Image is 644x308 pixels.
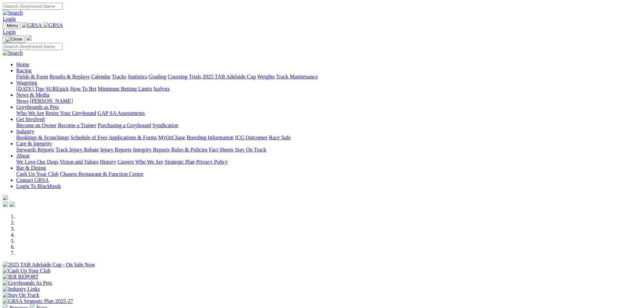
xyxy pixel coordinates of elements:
a: Privacy Policy [196,159,228,165]
a: Wagering [16,80,37,86]
a: Minimum Betting Limits [98,86,152,92]
a: Calendar [91,74,111,79]
a: Login [3,29,16,35]
img: Search [3,10,23,16]
a: Integrity Reports [133,147,170,152]
button: Toggle navigation [3,35,25,43]
a: Purchasing a Greyhound [98,122,151,128]
a: Syndication [152,122,178,128]
input: Search [3,43,63,50]
a: Cash Up Your Club [16,171,58,177]
a: Get Involved [16,116,45,122]
img: Search [3,50,23,56]
a: SUREpick [46,86,69,92]
a: GAP SA Assessments [98,110,145,116]
button: Toggle navigation [3,22,21,29]
img: Cash Up Your Club [3,268,50,274]
img: Stay On Track [3,292,39,298]
a: News [16,98,28,104]
img: GRSA [43,22,63,28]
a: Breeding Information [187,135,234,140]
a: Become a Trainer [58,122,96,128]
a: Fields & Form [16,74,48,79]
span: Menu [7,23,18,28]
img: facebook.svg [3,202,8,207]
a: Strategic Plan [165,159,195,165]
a: Results & Replays [49,74,90,79]
a: We Love Our Dogs [16,159,58,165]
div: Get Involved [16,122,641,128]
img: Close [5,37,22,42]
a: Track Maintenance [276,74,318,79]
a: Rules & Policies [171,147,208,152]
a: Who We Are [16,110,44,116]
a: Who We Are [135,159,163,165]
a: Greyhounds as Pets [16,104,59,110]
a: Trials [189,74,201,79]
a: About [16,153,30,159]
a: Injury Reports [100,147,132,152]
a: Industry [16,128,34,134]
a: Become an Owner [16,122,56,128]
a: [PERSON_NAME] [30,98,73,104]
img: twitter.svg [9,202,15,207]
a: ICG Outcomes [235,135,267,140]
img: Greyhounds As Pets [3,280,52,286]
a: Track Injury Rebate [55,147,99,152]
a: News & Media [16,92,49,98]
div: Racing [16,74,641,80]
a: Contact GRSA [16,177,49,183]
a: Statistics [128,74,147,79]
div: Greyhounds as Pets [16,110,641,116]
img: Industry Links [3,286,40,292]
a: Careers [117,159,134,165]
img: 2025 TAB Adelaide Cup - On Sale Now [3,262,95,268]
input: Search [3,3,63,10]
a: Applications & Forms [109,135,157,140]
a: Schedule of Fees [70,135,107,140]
a: Login To Blackbook [16,183,61,189]
a: Care & Integrity [16,141,52,146]
a: Isolynx [153,86,170,92]
a: Login [3,16,16,22]
a: Fact Sheets [209,147,234,152]
a: MyOzChase [158,135,185,140]
a: Retire Your Greyhound [46,110,96,116]
a: Grading [149,74,166,79]
a: Racing [16,68,31,73]
img: logo-grsa-white.png [26,35,32,41]
a: Chasers Restaurant & Function Centre [60,171,143,177]
a: Stewards Reports [16,147,54,152]
div: Care & Integrity [16,147,641,153]
a: History [100,159,116,165]
a: Coursing [168,74,188,79]
img: IER REPORT [3,274,39,280]
a: Bar & Dining [16,165,46,171]
img: GRSA Strategic Plan 2025-27 [3,298,73,304]
a: How To Bet [70,86,97,92]
a: Home [16,62,29,67]
div: Industry [16,135,641,141]
a: Race Safe [269,135,290,140]
a: Stay On Track [235,147,266,152]
a: Vision and Values [59,159,98,165]
div: Bar & Dining [16,171,641,177]
div: News & Media [16,98,641,104]
img: logo-grsa-white.png [3,195,8,200]
a: Weights [257,74,275,79]
img: GRSA [22,22,42,28]
div: Wagering [16,86,641,92]
a: Bookings & Scratchings [16,135,69,140]
a: [DATE] Tips [16,86,44,92]
a: 2025 TAB Adelaide Cup [202,74,256,79]
a: Tracks [112,74,126,79]
div: About [16,159,641,165]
